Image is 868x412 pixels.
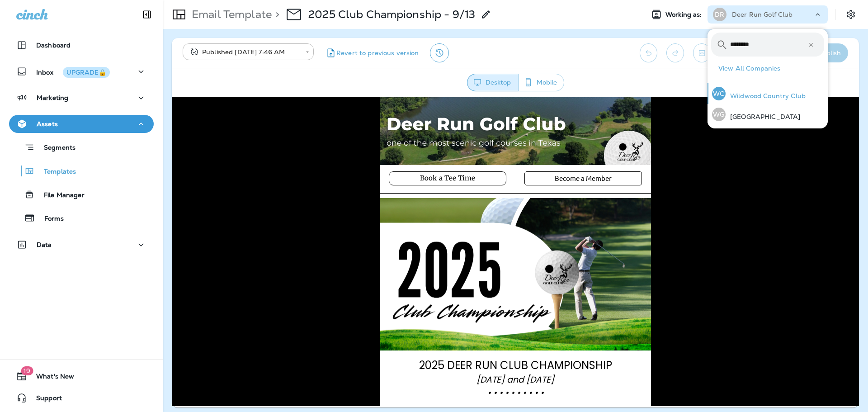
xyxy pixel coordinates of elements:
button: View All Companies [715,62,828,76]
p: [GEOGRAPHIC_DATA] [726,113,800,120]
button: WCWildwood Country Club [708,83,828,104]
button: Settings [843,6,859,23]
p: Templates [35,168,76,176]
button: Templates [9,161,154,180]
button: InboxUPGRADE🔒 [9,62,154,81]
button: Data [9,236,154,254]
button: Assets [9,115,154,133]
button: Marketing [9,89,154,107]
button: Mobile [518,74,564,91]
p: Dashboard [36,42,71,49]
button: Support [9,389,154,407]
p: Email Template [188,8,272,21]
p: Data [37,241,52,248]
button: Collapse Sidebar [134,5,160,24]
button: UPGRADE🔒 [63,67,110,78]
button: WG[GEOGRAPHIC_DATA] [708,104,828,125]
span: 2025 DEER RUN CLUB CHAMPIONSHIP [247,260,440,275]
img: 2025 Club Championship [208,101,479,254]
button: Forms [9,208,154,227]
span: What's New [27,373,74,384]
p: File Manager [35,191,85,200]
button: File Manager [9,185,154,204]
span: Support [27,394,62,405]
button: Segments [9,137,154,157]
div: Published [DATE] 7:46 AM [189,47,299,57]
a: Book a Tee Time [236,75,315,88]
p: Deer Run Golf Club [732,11,793,18]
div: DR [713,8,726,21]
button: Desktop [467,74,519,91]
span: Revert to previous version [336,49,419,57]
p: Forms [35,215,64,223]
button: Revert to previous version [321,43,423,62]
p: Wildwood Country Club [726,92,806,99]
div: UPGRADE🔒 [66,69,106,76]
p: Segments [35,144,75,153]
button: 19What's New [9,367,154,385]
button: Dashboard [9,36,154,54]
em: • • • • • • • • • • [316,289,372,302]
p: Inbox [36,67,110,76]
p: > [272,8,279,21]
p: Assets [37,120,58,128]
button: View Changelog [430,43,449,62]
div: WG [712,108,726,121]
em: [DATE] and [DATE] [305,276,382,289]
a: Become a Member [371,75,452,88]
div: WC [712,87,726,100]
p: 2025 Club Championship - 9/13 [308,8,475,21]
p: Marketing [37,94,68,101]
span: 19 [21,366,33,375]
span: Working as: [665,11,704,19]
